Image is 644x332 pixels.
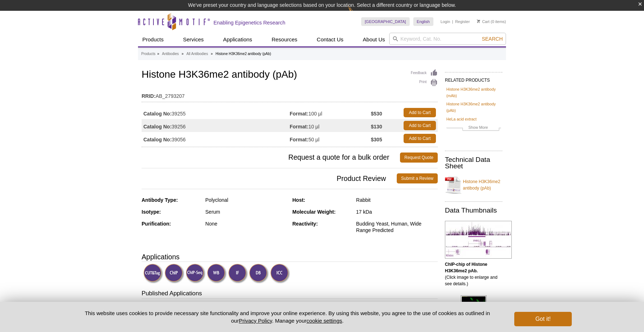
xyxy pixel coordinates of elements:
a: Antibodies [162,51,179,57]
td: 39056 [142,132,290,145]
a: Cart [477,19,489,24]
p: (Click image to enlarge and see details.) [445,261,502,287]
strong: Catalog No: [143,123,172,130]
h2: Data Thumbnails [445,207,502,214]
img: Histone H3K36me2 antibody (pAb) tested by ChIP-chip. [445,221,512,259]
strong: $530 [371,110,382,117]
a: Add to Cart [404,121,436,130]
button: Got it! [514,312,572,326]
strong: Antibody Type: [142,197,178,203]
img: Immunocytochemistry Validated [270,264,290,283]
h2: Technical Data Sheet [445,156,502,169]
strong: Format: [290,123,308,130]
b: ChIP-chip of Histone H3K36me2 pAb. [445,262,487,273]
div: Polyclonal [205,197,287,203]
h3: Applications [142,251,438,262]
strong: $305 [371,136,382,143]
button: Search [480,36,505,42]
strong: Format: [290,110,308,117]
a: Add to Cart [404,134,436,143]
td: 100 µl [290,106,371,119]
li: (0 items) [477,17,506,26]
div: None [205,220,287,227]
a: Submit a Review [397,173,438,183]
div: Rabbit [356,197,438,203]
strong: Isotype: [142,209,161,215]
strong: Molecular Weight: [293,209,336,215]
strong: Catalog No: [143,136,172,143]
span: Product Review [142,173,397,183]
a: Register [455,19,470,24]
a: Histone H3K36me2 antibody (pAb) [445,174,502,196]
a: Histone H3K36me2 antibody (mAb) [446,86,501,99]
a: Show More [446,124,501,132]
h2: RELATED PRODUCTS [445,72,502,85]
strong: Catalog No: [143,110,172,117]
strong: Format: [290,136,308,143]
li: | [452,17,453,26]
span: Request a quote for a bulk order [142,153,400,163]
a: Resources [267,33,302,46]
strong: Reactivity: [293,221,318,227]
a: Privacy Policy [239,318,272,324]
li: Histone H3K36me2 antibody (pAb) [216,52,271,56]
td: AB_2793207 [142,88,438,100]
button: cookie settings [307,318,342,324]
div: 17 kDa [356,209,438,215]
a: About Us [359,33,390,46]
div: Budding Yeast, Human, Wide Range Predicted [356,220,438,233]
a: Products [138,33,168,46]
img: Dot Blot Validated [249,264,269,283]
li: » [181,52,184,56]
h3: Published Applications [142,289,438,299]
td: 10 µl [290,119,371,132]
td: 50 µl [290,132,371,145]
h1: Histone H3K36me2 antibody (pAb) [142,69,438,81]
a: Feedback [411,69,438,77]
img: ChIP Validated [165,264,184,283]
strong: $130 [371,123,382,130]
strong: Host: [293,197,305,203]
a: Contact Us [312,33,348,46]
a: Add to Cart [404,108,436,117]
td: 39256 [142,119,290,132]
p: This website uses cookies to provide necessary site functionality and improve your online experie... [72,309,502,324]
h2: Enabling Epigenetics Research [213,19,285,26]
a: Histone H3K36me2 antibody (pAb) [446,101,501,114]
li: » [157,52,159,56]
a: Login [441,19,450,24]
input: Keyword, Cat. No. [389,33,506,45]
span: Search [482,36,503,42]
li: » [211,52,213,56]
a: HeLa acid extract [446,116,477,122]
strong: RRID: [142,93,156,99]
a: Print [411,79,438,87]
a: All Antibodies [187,51,208,57]
img: Change Here [348,5,367,22]
strong: Purification: [142,221,171,227]
img: Western Blot Validated [207,264,227,283]
img: CUT&Tag Validated [143,264,163,283]
img: ChIP-Seq Validated [186,264,206,283]
div: Serum [205,209,287,215]
a: Products [141,51,155,57]
a: Services [179,33,208,46]
a: English [413,17,433,26]
img: Immunofluorescence Validated [228,264,248,283]
img: Your Cart [477,19,480,23]
td: 39255 [142,106,290,119]
a: Applications [219,33,257,46]
a: Request Quote [400,153,438,163]
a: [GEOGRAPHIC_DATA] [361,17,410,26]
